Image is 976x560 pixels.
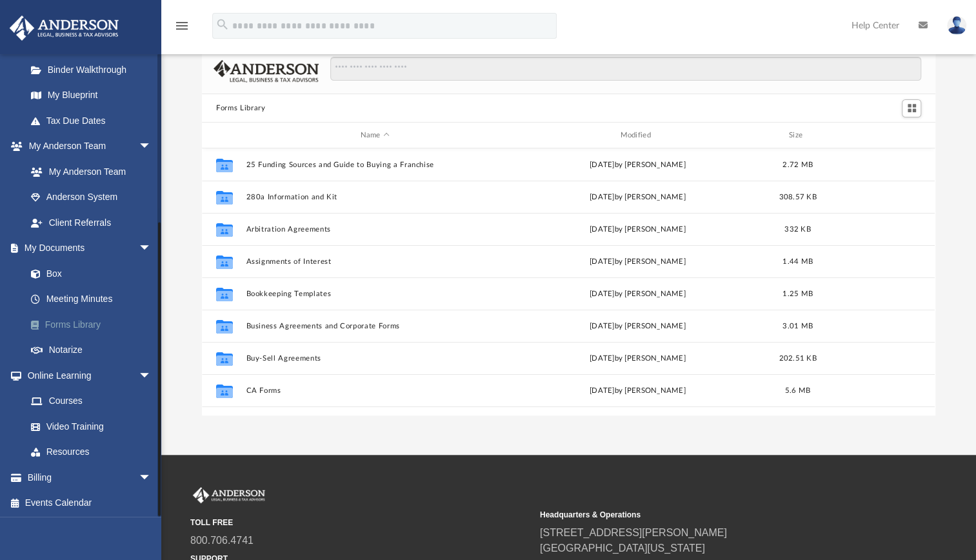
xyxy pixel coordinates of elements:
div: [DATE] by [PERSON_NAME] [509,353,766,365]
a: Tax Due Dates [18,108,171,134]
a: [GEOGRAPHIC_DATA][US_STATE] [540,543,705,554]
a: Anderson System [18,185,164,210]
div: id [208,130,240,141]
div: Size [772,130,824,141]
a: 800.706.4741 [190,535,254,546]
img: Anderson Advisors Platinum Portal [6,15,123,41]
a: menu [174,25,190,34]
small: Headquarters & Operations [540,509,881,521]
span: 202.51 KB [779,355,816,362]
a: [STREET_ADDRESS][PERSON_NAME] [540,527,727,538]
span: 2.72 MB [782,161,813,168]
div: [DATE] by [PERSON_NAME] [509,256,766,268]
a: Client Referrals [18,210,164,235]
a: Meeting Minutes [18,286,171,312]
a: Forms Library [18,312,171,337]
a: Events Calendar [9,490,171,516]
span: arrow_drop_down [139,134,164,160]
div: [DATE] by [PERSON_NAME] [509,224,766,235]
button: Bookkeeping Templates [246,290,504,298]
button: 280a Information and Kit [246,193,504,201]
div: [DATE] by [PERSON_NAME] [509,159,766,171]
button: 25 Funding Sources and Guide to Buying a Franchise [246,161,504,169]
a: Box [18,261,164,286]
button: Arbitration Agreements [246,225,504,234]
div: [DATE] by [PERSON_NAME] [509,321,766,332]
span: 1.25 MB [782,290,813,297]
a: My Anderson Teamarrow_drop_down [9,134,164,159]
div: [DATE] by [PERSON_NAME] [509,288,766,300]
a: Notarize [18,337,171,363]
span: 3.01 MB [782,323,813,330]
button: Forms Library [216,103,265,114]
span: arrow_drop_down [139,363,164,389]
a: Billingarrow_drop_down [9,465,171,490]
span: 308.57 KB [779,194,816,201]
a: Video Training [18,414,158,439]
span: 332 KB [784,226,811,233]
small: TOLL FREE [190,517,531,528]
div: Modified [509,130,766,141]
button: CA Forms [246,386,504,395]
a: My Anderson Team [18,159,158,185]
button: Assignments of Interest [246,257,504,266]
div: [DATE] by [PERSON_NAME] [509,192,766,203]
a: My Blueprint [18,83,164,108]
div: Name [246,130,503,141]
input: Search files and folders [330,57,921,81]
button: Business Agreements and Corporate Forms [246,322,504,330]
button: Buy-Sell Agreements [246,354,504,363]
img: Anderson Advisors Platinum Portal [190,487,268,504]
a: Courses [18,388,164,414]
span: arrow_drop_down [139,235,164,262]
div: id [829,130,919,141]
a: Resources [18,439,164,465]
button: Switch to Grid View [902,99,921,117]
i: menu [174,18,190,34]
div: [DATE] by [PERSON_NAME] [509,385,766,397]
span: 5.6 MB [785,387,811,394]
span: arrow_drop_down [139,465,164,491]
img: User Pic [947,16,966,35]
a: Online Learningarrow_drop_down [9,363,164,388]
i: search [215,17,230,32]
span: 1.44 MB [782,258,813,265]
a: My Documentsarrow_drop_down [9,235,171,261]
div: grid [202,148,935,416]
a: Binder Walkthrough [18,57,171,83]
